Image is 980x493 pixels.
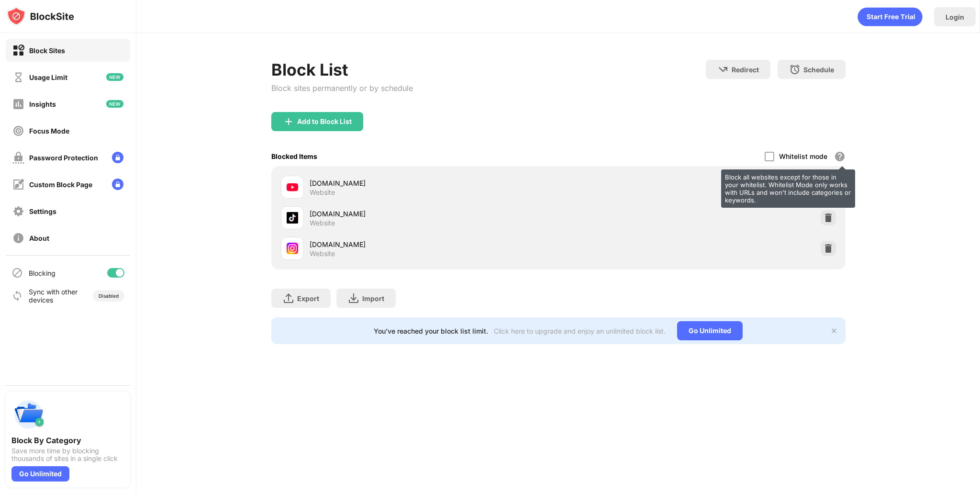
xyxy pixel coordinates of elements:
[297,294,319,303] div: Export
[310,249,335,258] div: Website
[803,66,834,74] div: Schedule
[946,13,964,21] div: Login
[857,7,923,26] div: animation
[310,209,558,219] div: [DOMAIN_NAME]
[287,181,298,193] img: favicons
[287,212,298,224] img: favicons
[494,327,666,335] div: Click here to upgrade and enjoy an unlimited block list.
[29,180,92,189] div: Custom Block Page
[12,232,24,244] img: about-off.svg
[29,154,98,162] div: Password Protection
[779,152,827,160] div: Whitelist mode
[7,7,74,26] img: logo-blocksite.svg
[12,98,24,110] img: insights-off.svg
[362,294,384,303] div: Import
[29,234,49,242] div: About
[12,179,24,190] img: customize-block-page-off.svg
[310,188,335,197] div: Website
[271,83,413,93] div: Block sites permanently or by schedule
[677,321,743,340] div: Go Unlimited
[11,447,124,462] div: Save more time by blocking thousands of sites in a single click
[29,46,65,55] div: Block Sites
[12,45,24,56] img: block-on.svg
[11,397,46,432] img: push-categories.svg
[310,239,558,249] div: [DOMAIN_NAME]
[732,66,759,74] div: Redirect
[11,436,124,445] div: Block By Category
[29,288,78,304] div: Sync with other devices
[12,71,24,83] img: time-usage-off.svg
[374,327,488,335] div: You’ve reached your block list limit.
[12,152,24,164] img: password-protection-off.svg
[112,152,123,163] img: lock-menu.svg
[29,207,56,215] div: Settings
[99,293,119,299] div: Disabled
[11,290,23,302] img: sync-icon.svg
[29,127,69,135] div: Focus Mode
[271,152,317,160] div: Blocked Items
[11,267,23,279] img: blocking-icon.svg
[721,169,855,208] div: Block all websites except for those in your whitelist. Whitelist Mode only works with URLs and wo...
[297,118,352,125] div: Add to Block List
[112,179,123,190] img: lock-menu.svg
[106,73,123,81] img: new-icon.svg
[106,100,123,108] img: new-icon.svg
[287,243,298,254] img: favicons
[271,60,413,79] div: Block List
[29,269,56,277] div: Blocking
[310,178,558,188] div: [DOMAIN_NAME]
[29,100,56,108] div: Insights
[29,73,67,81] div: Usage Limit
[310,219,335,227] div: Website
[830,327,838,335] img: x-button.svg
[12,125,24,137] img: focus-off.svg
[11,466,69,482] div: Go Unlimited
[12,205,24,217] img: settings-off.svg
